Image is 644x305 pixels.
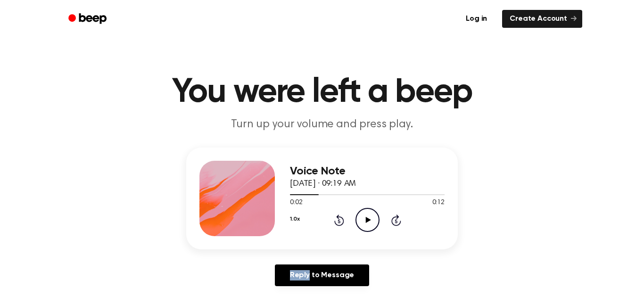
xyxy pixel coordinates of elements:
[290,198,302,208] span: 0:02
[290,211,299,227] button: 1.0x
[290,165,445,178] h3: Voice Note
[275,264,369,286] a: Reply to Message
[141,117,503,132] p: Turn up your volume and press play.
[502,10,582,28] a: Create Account
[290,180,356,188] span: [DATE] · 09:19 AM
[456,8,496,30] a: Log in
[62,10,115,28] a: Beep
[81,75,563,109] h1: You were left a beep
[432,198,445,208] span: 0:12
